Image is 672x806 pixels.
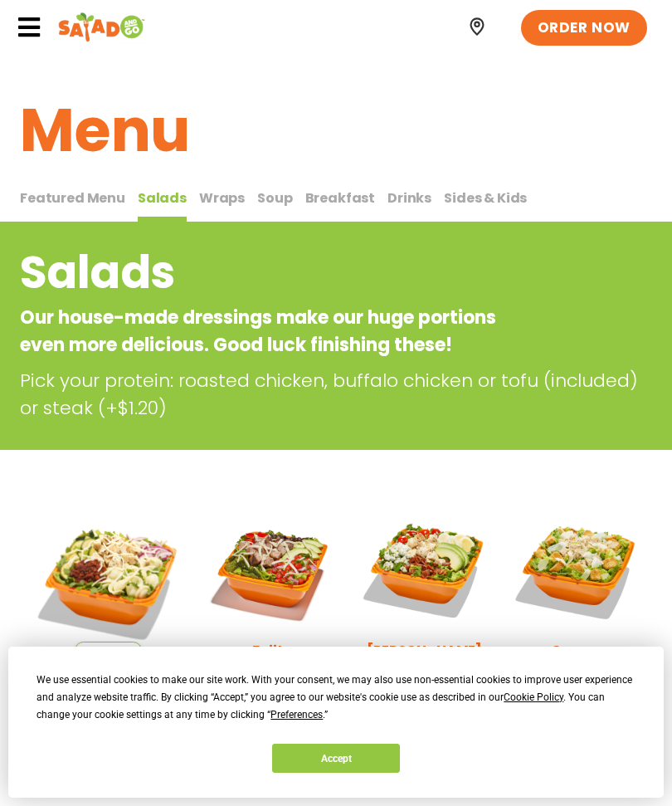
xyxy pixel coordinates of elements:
[551,640,602,661] h2: Caesar
[504,691,563,703] span: Cookie Policy
[444,188,527,208] span: Sides & Kids
[20,304,519,359] p: Our house-made dressings make our huge portions even more delicious. Good luck finishing these!
[20,239,519,306] h2: Salads
[37,672,635,724] div: We use essential cookies to make our site work. With your consent, we may also use non-essential ...
[32,506,184,658] img: Product photo for Tuscan Summer Salad
[199,188,245,208] span: Wraps
[138,188,187,208] span: Salads
[58,11,145,44] img: Header logo
[8,647,664,798] div: Cookie Consent Prompt
[252,640,294,661] h2: Fajita
[270,709,323,721] span: Preferences
[257,188,292,208] span: Soup
[387,188,431,208] span: Drinks
[20,182,652,222] div: Tabbed content
[361,506,488,633] img: Product photo for Cobb Salad
[513,506,640,633] img: Product photo for Caesar Salad
[20,188,125,208] span: Featured Menu
[272,744,400,773] button: Accept
[305,188,376,208] span: Breakfast
[521,10,647,46] a: ORDER NOW
[538,18,631,38] span: ORDER NOW
[367,640,482,661] h2: [PERSON_NAME]
[75,642,142,659] span: Seasonal
[209,506,336,633] img: Product photo for Fajita Salad
[20,85,652,175] h1: Menu
[20,367,652,422] p: Pick your protein: roasted chicken, buffalo chicken or tofu (included) or steak (+$1.20)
